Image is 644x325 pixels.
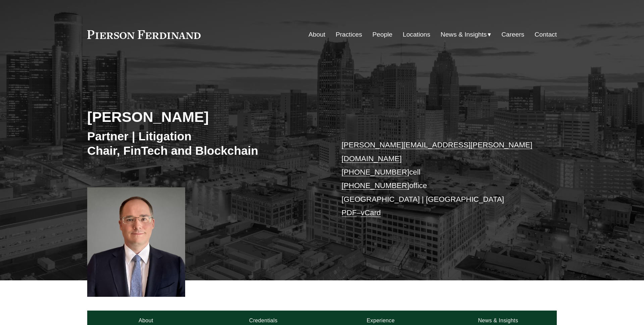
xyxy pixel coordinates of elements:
[87,129,322,158] h3: Partner | Litigation Chair, FinTech and Blockchain
[341,168,409,176] a: [PHONE_NUMBER]
[372,28,392,41] a: People
[341,138,537,220] p: cell office [GEOGRAPHIC_DATA] | [GEOGRAPHIC_DATA] –
[341,141,532,162] a: [PERSON_NAME][EMAIL_ADDRESS][PERSON_NAME][DOMAIN_NAME]
[336,28,362,41] a: Practices
[341,181,409,190] a: [PHONE_NUMBER]
[441,28,491,41] a: folder dropdown
[309,28,325,41] a: About
[361,208,381,217] a: vCard
[87,108,322,126] h2: [PERSON_NAME]
[441,29,487,41] span: News & Insights
[403,28,430,41] a: Locations
[341,208,357,217] a: PDF
[535,28,557,41] a: Contact
[501,28,524,41] a: Careers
